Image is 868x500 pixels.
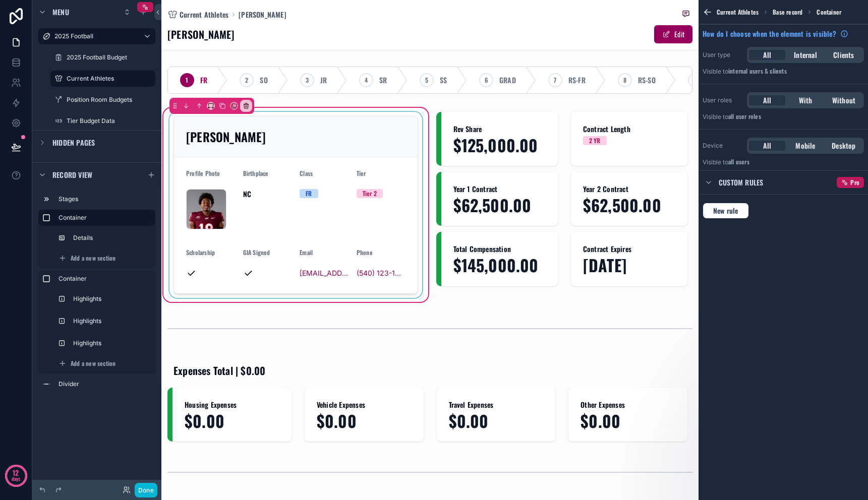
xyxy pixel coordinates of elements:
span: Clients [833,50,854,60]
span: Without [832,95,855,105]
button: New rule [703,203,749,219]
span: Add a new section [71,359,115,367]
span: Menu [52,7,69,17]
a: Current Athletes [50,71,155,87]
label: Details [73,234,149,242]
span: Pro [850,178,859,186]
p: days [12,472,21,486]
p: Visible to [703,158,864,166]
span: Add a new section [71,254,115,262]
label: Divider [59,380,151,388]
label: Stages [59,195,151,203]
div: scrollable content [32,186,161,387]
label: Container [59,214,147,222]
button: Done [135,483,157,497]
span: Hidden pages [52,138,95,148]
span: Current Athletes [180,10,228,20]
span: Current Athletes [717,8,759,16]
label: Device [703,142,743,150]
label: Container [59,275,151,283]
span: Mobile [795,141,815,151]
label: User roles [703,96,743,104]
p: 12 [13,468,19,478]
span: all users [728,157,749,166]
span: Desktop [832,141,855,151]
a: Position Room Budgets [50,92,155,108]
iframe: Intercom notifications message [666,424,868,495]
span: All [763,141,772,151]
span: New rule [709,206,742,215]
a: [PERSON_NAME] [239,10,286,20]
a: 2025 Football [38,28,155,44]
span: All [763,50,772,60]
a: How do I choose when the element is visible? [703,29,848,39]
span: Record view [52,170,92,180]
a: 2025 Football Budget [50,49,155,66]
label: Position Room Budgets [67,96,153,104]
label: Tier Budget Data [67,117,153,125]
span: Custom rules [719,177,763,187]
label: Highlights [73,339,149,347]
label: Highlights [73,295,149,303]
span: Container [817,8,841,16]
label: 2025 Football [54,32,135,40]
a: Current Athletes [167,10,228,20]
label: 2025 Football Budget [67,53,153,61]
label: Current Athletes [67,75,149,83]
span: All user roles [728,112,761,120]
span: With [799,95,813,105]
span: All [763,95,772,105]
p: Visible to [703,112,864,121]
label: Highlights [73,317,149,325]
span: Internal [794,50,817,60]
span: How do I choose when the element is visible? [703,29,836,39]
a: Tier Budget Data [50,113,155,129]
p: Visible to [703,67,864,76]
span: Base record [773,8,802,16]
button: Edit [654,25,692,43]
h1: [PERSON_NAME] [167,27,235,41]
span: Internal users & clients [728,67,787,75]
label: User type [703,51,743,59]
